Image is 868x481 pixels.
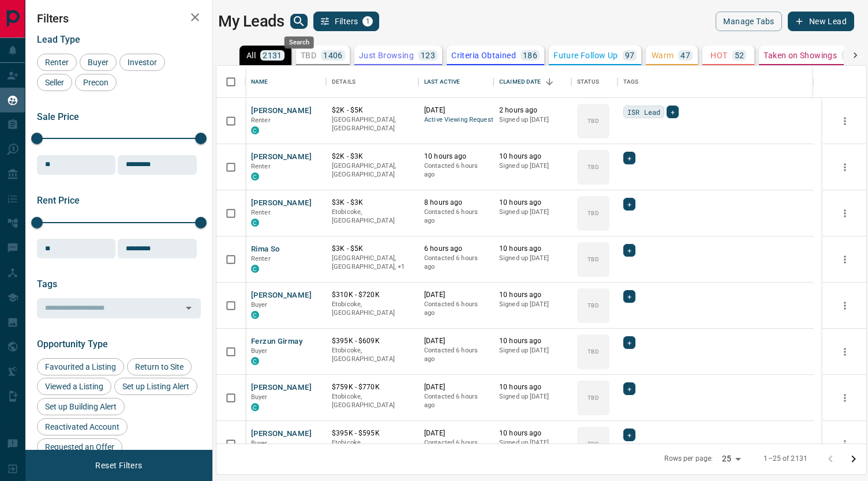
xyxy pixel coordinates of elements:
[623,66,639,98] div: Tags
[37,358,124,375] div: Favourited a Listing
[418,66,493,98] div: Last Active
[41,382,107,391] span: Viewed a Listing
[623,152,635,164] div: +
[251,126,259,134] div: condos.ca
[499,392,566,401] p: Signed up [DATE]
[424,152,488,161] p: 10 hours ago
[245,66,326,98] div: Name
[37,195,80,206] span: Rent Price
[623,382,635,395] div: +
[41,362,120,371] span: Favourited a Listing
[332,208,413,226] p: Etobicoke, [GEOGRAPHIC_DATA]
[251,357,259,365] div: condos.ca
[114,378,197,395] div: Set up Listing Alert
[424,208,488,226] p: Contacted 6 hours ago
[75,74,117,91] div: Precon
[218,12,285,31] h1: My Leads
[326,66,418,98] div: Details
[764,51,837,59] p: Taken on Showings
[499,382,566,392] p: 10 hours ago
[499,106,566,115] p: 2 hours ago
[251,219,259,227] div: condos.ca
[421,51,435,59] p: 123
[290,14,308,29] button: search button
[499,152,566,161] p: 10 hours ago
[251,265,259,273] div: condos.ca
[88,456,149,475] button: Reset Filters
[332,152,413,161] p: $2K - $3K
[332,382,413,392] p: $759K - $770K
[124,58,161,67] span: Investor
[332,198,413,208] p: $3K - $3K
[37,339,108,350] span: Opportunity Type
[332,392,413,410] p: Etobicoke, [GEOGRAPHIC_DATA]
[577,66,599,98] div: Status
[37,12,201,25] h2: Filters
[119,54,165,71] div: Investor
[499,346,566,355] p: Signed up [DATE]
[332,66,356,98] div: Details
[671,106,675,118] span: +
[424,115,488,125] span: Active Viewing Request
[323,51,343,59] p: 1406
[251,439,268,447] span: Buyer
[836,159,854,176] button: more
[41,78,68,87] span: Seller
[499,438,566,448] p: Signed up [DATE]
[553,51,618,59] p: Future Follow Up
[541,74,558,90] button: Sort
[836,343,854,360] button: more
[499,115,566,125] p: Signed up [DATE]
[499,336,566,346] p: 10 hours ago
[588,439,598,448] p: TBD
[836,297,854,314] button: more
[451,51,516,59] p: Criteria Obtained
[251,244,280,255] button: Rima So
[680,51,690,59] p: 47
[499,208,566,217] p: Signed up [DATE]
[836,205,854,222] button: more
[424,382,488,392] p: [DATE]
[332,115,413,133] p: [GEOGRAPHIC_DATA], [GEOGRAPHIC_DATA]
[251,106,312,117] button: [PERSON_NAME]
[285,36,314,48] div: Search
[499,244,566,254] p: 10 hours ago
[37,398,125,415] div: Set up Building Alert
[313,12,380,31] button: Filters1
[37,438,122,456] div: Requested an Offer
[332,106,413,115] p: $2K - $5K
[499,290,566,300] p: 10 hours ago
[424,346,488,364] p: Contacted 6 hours ago
[836,112,854,130] button: more
[332,429,413,438] p: $395K - $595K
[332,336,413,346] p: $395K - $609K
[332,290,413,300] p: $310K - $720K
[623,290,635,303] div: +
[251,255,271,262] span: Renter
[764,454,807,464] p: 1–25 of 2131
[627,106,660,118] span: ISR Lead
[251,347,268,355] span: Buyer
[588,209,598,217] p: TBD
[627,337,631,348] span: +
[251,66,268,98] div: Name
[41,58,73,67] span: Renter
[424,161,488,179] p: Contacted 6 hours ago
[41,442,118,452] span: Requested an Offer
[627,429,631,441] span: +
[424,392,488,410] p: Contacted 6 hours ago
[364,17,372,25] span: 1
[332,161,413,179] p: [GEOGRAPHIC_DATA], [GEOGRAPHIC_DATA]
[118,382,193,391] span: Set up Listing Alert
[251,336,302,347] button: Ferzun Girmay
[251,393,268,401] span: Buyer
[251,311,259,319] div: condos.ca
[37,54,77,71] div: Renter
[424,438,488,456] p: Contacted 6 hours ago
[424,198,488,208] p: 8 hours ago
[716,12,781,31] button: Manage Tabs
[627,383,631,394] span: +
[627,152,631,164] span: +
[251,172,259,181] div: condos.ca
[332,300,413,318] p: Etobicoke, [GEOGRAPHIC_DATA]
